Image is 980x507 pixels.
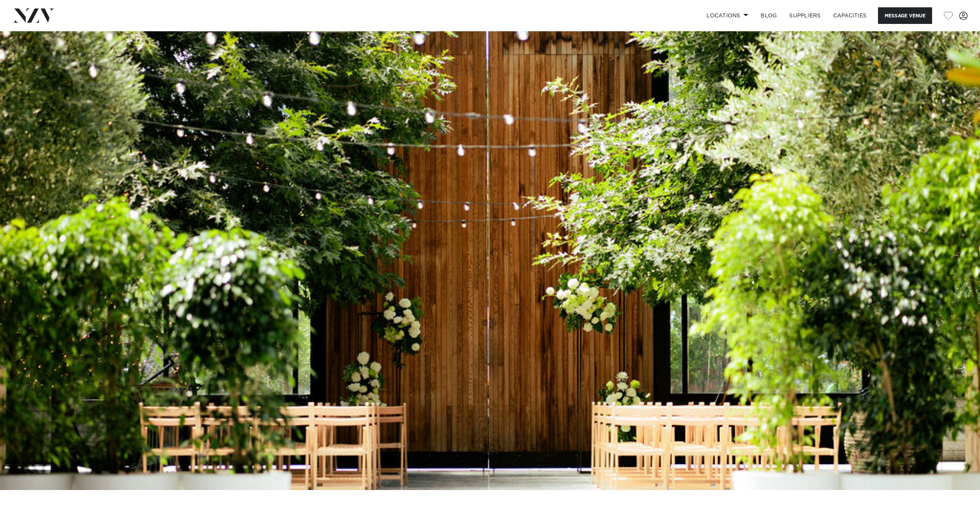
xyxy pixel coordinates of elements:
a: Capacities [827,7,873,24]
a: SUPPLIERS [783,7,827,24]
img: nzv-logo.png [12,8,54,22]
a: BLOG [754,7,783,24]
a: Locations [700,7,754,24]
button: Message Venue [878,7,932,24]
